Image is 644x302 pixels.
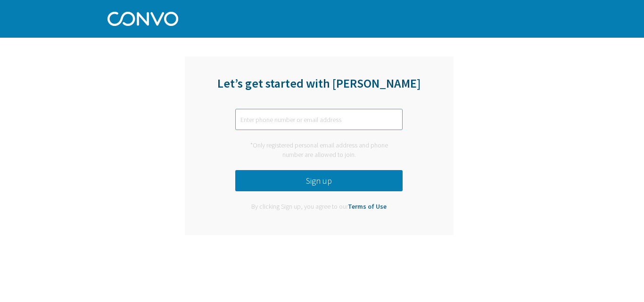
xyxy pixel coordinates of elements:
div: *Only registered personal email address and phone number are allowed to join. [235,141,403,159]
a: Terms of Use [348,202,387,211]
div: Let’s get started with [PERSON_NAME] [185,75,454,103]
input: Enter phone number or email address [235,109,403,130]
img: Convo Logo [107,9,178,26]
button: Sign up [235,170,403,191]
div: By clicking Sign up, you agree to our [244,202,394,212]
